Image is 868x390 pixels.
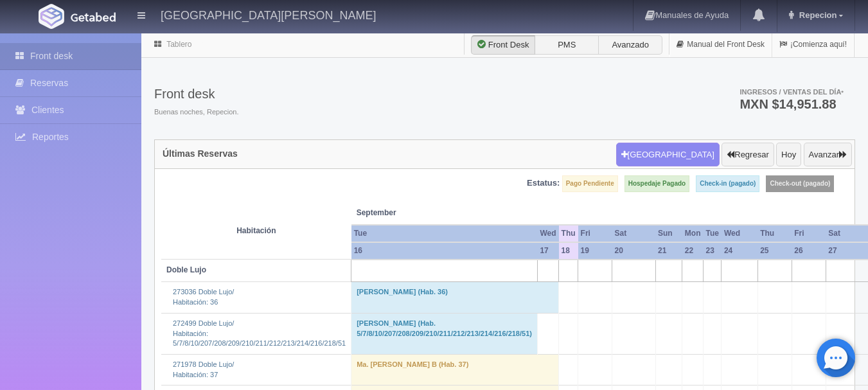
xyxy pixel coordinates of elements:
b: Doble Lujo [166,265,206,274]
a: Tablero [166,40,191,49]
th: Tue [351,225,538,242]
button: Hoy [776,143,801,167]
img: Getabed [71,12,116,22]
th: Mon [682,225,704,242]
th: 25 [757,242,792,260]
th: Sat [612,225,655,242]
th: 20 [612,242,655,260]
label: Pago Pendiente [562,175,618,192]
label: Estatus: [527,177,560,190]
th: 22 [682,242,704,260]
th: 18 [559,242,578,260]
a: 272499 Doble Lujo/Habitación: 5/7/8/10/207/208/209/210/211/212/213/214/216/218/51 [173,319,346,347]
td: Ma. [PERSON_NAME] B (Hab. 37) [351,354,559,385]
h3: Front desk [154,87,238,101]
span: Buenas noches, Repecion. [154,107,238,118]
label: Avanzado [598,35,662,55]
th: 21 [655,242,682,260]
button: [GEOGRAPHIC_DATA] [616,143,720,167]
label: PMS [535,35,599,55]
th: Fri [792,225,826,242]
th: Tue [703,225,721,242]
label: Front Desk [471,35,535,55]
button: Regresar [722,143,774,167]
th: Wed [722,225,757,242]
span: Ingresos / Ventas del día [740,88,844,96]
th: 17 [537,242,558,260]
th: 26 [792,242,826,260]
strong: Habitación [236,226,276,235]
label: Hospedaje Pagado [624,175,689,192]
button: Avanzar [804,143,852,167]
th: 23 [703,242,721,260]
td: [PERSON_NAME] (Hab. 36) [351,282,559,313]
td: [PERSON_NAME] (Hab. 5/7/8/10/207/208/209/210/211/212/213/214/216/218/51) [351,313,538,354]
th: 24 [722,242,757,260]
th: 19 [578,242,612,260]
a: 271978 Doble Lujo/Habitación: 37 [173,360,234,378]
label: Check-in (pagado) [696,175,759,192]
h4: Últimas Reservas [163,149,238,159]
th: Thu [559,225,578,242]
th: Fri [578,225,612,242]
th: Thu [757,225,792,242]
label: Check-out (pagado) [766,175,834,192]
h3: MXN $14,951.88 [740,98,844,111]
th: Sun [655,225,682,242]
th: Wed [537,225,558,242]
img: Getabed [39,4,64,29]
a: 273036 Doble Lujo/Habitación: 36 [173,288,234,306]
h4: [GEOGRAPHIC_DATA][PERSON_NAME] [161,6,376,22]
th: 16 [351,242,538,260]
a: ¡Comienza aquí! [772,32,854,57]
span: Repecion [796,10,837,20]
span: September [357,208,554,218]
a: Manual del Front Desk [669,32,772,57]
